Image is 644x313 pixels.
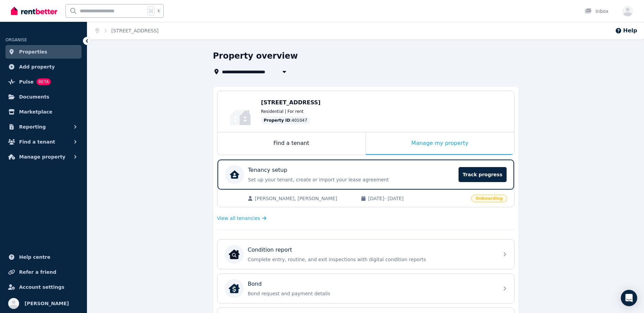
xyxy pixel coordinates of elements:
[5,45,81,59] a: Properties
[261,109,304,114] span: Residential | For rent
[11,6,57,16] img: RentBetter
[19,153,65,161] span: Manage property
[248,166,287,174] p: Tenancy setup
[5,38,27,42] span: ORGANISE
[5,280,81,294] a: Account settings
[5,120,81,134] button: Reporting
[5,90,81,104] a: Documents
[621,290,637,306] div: Open Intercom Messenger
[5,105,81,119] a: Marketplace
[19,63,55,71] span: Add property
[87,22,167,40] nav: Breadcrumb
[19,253,50,261] span: Help centre
[217,215,267,222] a: View all tenancies
[19,283,64,291] span: Account settings
[229,283,240,294] img: Bond
[585,8,609,15] div: Inbox
[25,299,69,308] span: [PERSON_NAME]
[261,99,321,106] span: [STREET_ADDRESS]
[218,132,365,155] div: Find a tenant
[158,8,160,14] span: k
[218,160,514,190] a: Tenancy setupSet up your tenant, create or import your lease agreementTrack progress
[19,78,34,86] span: Pulse
[366,132,514,155] div: Manage my property
[19,93,49,101] span: Documents
[255,195,354,202] span: [PERSON_NAME], [PERSON_NAME]
[19,48,47,56] span: Properties
[5,135,81,149] button: Find a tenant
[19,268,56,276] span: Refer a friend
[615,27,637,35] button: Help
[248,176,455,183] p: Set up your tenant, create or import your lease agreement
[229,249,240,260] img: Condition report
[19,138,55,146] span: Find a tenant
[5,75,81,89] a: PulseBETA
[261,116,310,124] div: : 401047
[217,215,260,222] span: View all tenancies
[248,256,495,263] p: Complete entry, routine, and exit inspections with digital condition reports
[5,250,81,264] a: Help centre
[213,50,298,61] h1: Property overview
[5,60,81,74] a: Add property
[5,265,81,279] a: Refer a friend
[264,118,290,123] span: Property ID
[248,290,495,297] p: Bond request and payment details
[218,240,514,269] a: Condition reportCondition reportComplete entry, routine, and exit inspections with digital condit...
[368,195,467,202] span: [DATE] - [DATE]
[248,280,262,288] p: Bond
[248,246,292,254] p: Condition report
[19,123,46,131] span: Reporting
[36,78,51,85] span: BETA
[19,108,52,116] span: Marketplace
[111,28,159,33] a: [STREET_ADDRESS]
[471,195,507,202] span: Onboarding
[218,274,514,303] a: BondBondBond request and payment details
[5,150,81,164] button: Manage property
[459,167,506,182] span: Track progress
